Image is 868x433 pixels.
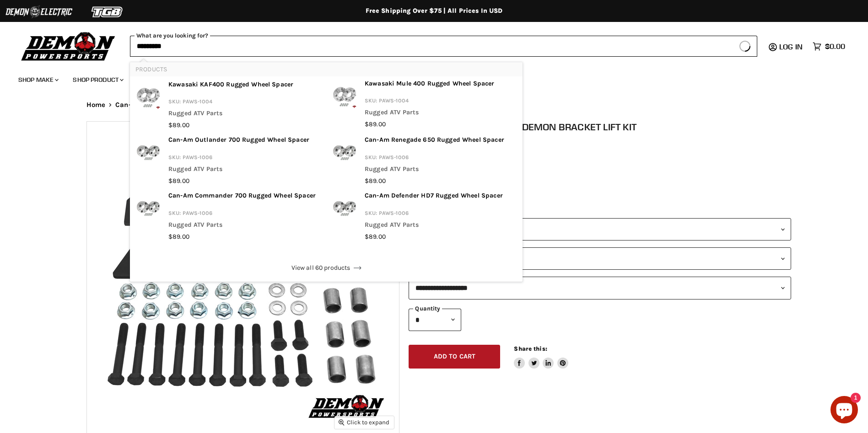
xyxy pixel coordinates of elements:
[168,97,293,109] p: SKU: PAWS-1004
[365,165,504,176] p: Rugged ATV Parts
[365,79,495,91] p: Kawasaki Mule 400 Rugged Wheel Spacer
[334,416,394,428] button: Click to expand
[332,135,357,169] img: Can-Am Renegade 650 Rugged Wheel Spacer
[68,101,800,109] nav: Breadcrumbs
[365,108,495,120] p: Rugged ATV Parts
[339,419,389,426] span: Click to expand
[409,134,791,144] div: by
[409,309,461,331] select: Quantity
[11,70,64,89] a: Shop Make
[332,191,357,225] img: Can-Am Defender HD7 Rugged Wheel Spacer
[365,120,386,128] span: $89.00
[514,345,547,352] span: Share this:
[365,208,503,220] p: SKU: PAWS-1006
[409,345,500,369] button: Add to cart
[68,7,800,15] div: Free Shipping Over $75 | All Prices In USD
[828,396,861,426] inbox-online-store-chat: Shopify online store chat
[168,208,316,220] p: SKU: PAWS-1006
[291,263,361,273] span: View all 60 products
[326,76,523,132] li: products: Kawasaki Mule 400 Rugged Wheel Spacer
[365,191,503,203] p: Can-Am Defender HD7 Rugged Wheel Spacer
[168,233,189,241] span: $89.00
[332,79,517,129] a: Kawasaki Mule 400 Rugged Wheel Spacer Kawasaki Mule 400 Rugged Wheel Spacer SKU: PAWS-1004 Rugged...
[326,188,523,245] li: products: Can-Am Defender HD7 Rugged Wheel Spacer
[514,345,568,369] aside: Share this:
[5,3,73,21] img: Demon Electric Logo 2
[73,3,142,21] img: TGB Logo 2
[130,76,326,133] li: products: Kawasaki KAF400 Rugged Wheel Spacer
[115,101,267,109] span: Can-Am Defender HD9 Demon Bracket Lift Kit
[365,220,503,232] p: Rugged ATV Parts
[434,353,476,360] span: Add to cart
[135,191,161,225] img: Can-Am Commander 700 Rugged Wheel Spacer
[409,218,791,241] select: year
[130,36,757,57] form: Product
[168,177,189,185] span: $89.00
[409,121,791,133] h1: Can-Am Defender HD9 Demon Bracket Lift Kit
[808,40,850,53] a: $0.00
[168,191,316,203] p: Can-Am Commander 700 Rugged Wheel Spacer
[409,247,791,270] select: modal-name
[168,153,309,165] p: SKU: PAWS-1006
[135,80,161,114] img: Kawasaki KAF400 Rugged Wheel Spacer
[168,121,189,129] span: $89.00
[168,80,293,92] p: Kawasaki KAF400 Rugged Wheel Spacer
[86,101,106,109] a: Home
[135,135,321,186] a: Can-Am Outlander 700 Rugged Wheel Spacer Can-Am Outlander 700 Rugged Wheel Spacer SKU: PAWS-1006 ...
[409,172,791,182] div: SKU: PABL-3003HD
[775,43,808,51] a: Log in
[130,188,326,244] li: products: Can-Am Commander 700 Rugged Wheel Spacer
[825,42,845,51] span: $0.00
[168,135,309,147] p: Can-Am Outlander 700 Rugged Wheel Spacer
[130,62,523,76] li: Products
[168,220,316,232] p: Rugged ATV Parts
[332,191,517,241] a: Can-Am Defender HD7 Rugged Wheel Spacer Can-Am Defender HD7 Rugged Wheel Spacer SKU: PAWS-1006 Ru...
[135,258,517,278] a: View all 60 products
[130,36,733,57] input: When autocomplete results are available use up and down arrows to review and enter to select
[332,79,357,113] img: Kawasaki Mule 400 Rugged Wheel Spacer
[168,109,293,121] p: Rugged ATV Parts
[365,233,386,241] span: $89.00
[409,277,791,299] select: keys
[11,67,843,89] ul: Main menu
[733,36,757,57] button: Search
[332,135,517,186] a: Can-Am Renegade 650 Rugged Wheel Spacer Can-Am Renegade 650 Rugged Wheel Spacer SKU: PAWS-1006 Ru...
[779,42,803,51] span: Log in
[365,153,504,165] p: SKU: PAWS-1006
[168,165,309,176] p: Rugged ATV Parts
[135,135,161,169] img: Can-Am Outlander 700 Rugged Wheel Spacer
[409,144,791,154] span: Rated 5.0 out of 5 stars 1 reviews
[135,80,321,130] a: Kawasaki KAF400 Rugged Wheel Spacer Kawasaki KAF400 Rugged Wheel Spacer SKU: PAWS-1004 Rugged ATV...
[365,135,504,147] p: Can-Am Renegade 650 Rugged Wheel Spacer
[130,133,326,188] li: products: Can-Am Outlander 700 Rugged Wheel Spacer
[18,30,119,62] img: Demon Powersports
[135,258,517,278] div: View All
[130,62,523,255] div: Products
[66,70,129,89] a: Shop Product
[365,177,386,185] span: $89.00
[326,133,523,188] li: products: Can-Am Renegade 650 Rugged Wheel Spacer
[365,96,495,108] p: SKU: PAWS-1004
[135,191,321,241] a: Can-Am Commander 700 Rugged Wheel Spacer Can-Am Commander 700 Rugged Wheel Spacer SKU: PAWS-1006 ...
